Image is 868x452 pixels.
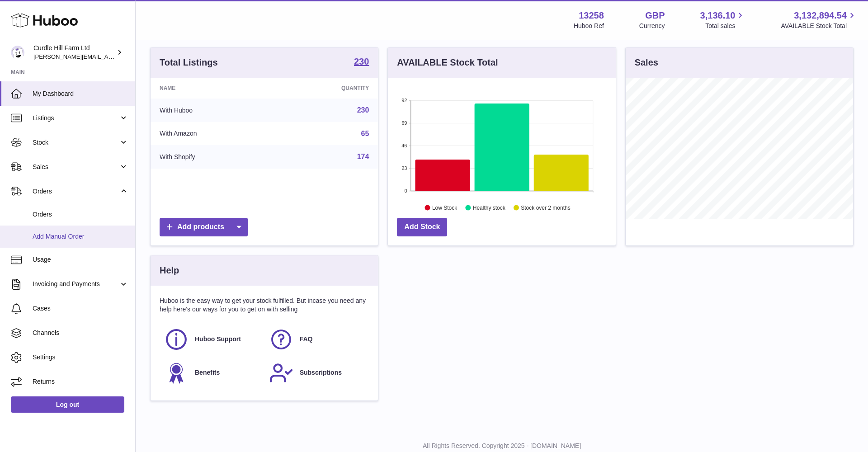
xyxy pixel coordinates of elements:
a: 3,132,894.54 AVAILABLE Stock Total [781,9,857,30]
span: Usage [33,255,128,264]
span: Stock [33,138,119,147]
span: Cases [33,304,128,313]
span: Orders [33,187,119,196]
img: charlotte@diddlysquatfarmshop.com [11,46,24,59]
span: Add Manual Order [33,232,128,241]
strong: 13258 [579,9,604,22]
span: My Dashboard [33,89,128,98]
th: Name [151,78,275,99]
span: Invoicing and Payments [33,280,119,288]
a: 65 [361,130,369,137]
a: Huboo Support [164,327,260,352]
a: Add Stock [397,218,447,236]
text: 92 [402,98,407,103]
p: All Rights Reserved. Copyright 2025 - [DOMAIN_NAME] [143,442,861,450]
text: 23 [402,165,407,171]
a: Add products [160,218,248,236]
span: 3,132,894.54 [794,9,847,22]
span: Settings [33,353,128,362]
span: Orders [33,210,128,219]
a: Subscriptions [269,361,365,385]
text: Stock over 2 months [521,204,571,211]
span: Sales [33,163,119,171]
td: With Amazon [151,122,275,146]
div: Huboo Ref [574,22,604,30]
span: Huboo Support [195,335,241,344]
span: Returns [33,377,128,386]
h3: Help [160,264,179,277]
text: Healthy stock [473,204,506,211]
span: Total sales [705,22,745,30]
th: Quantity [275,78,378,99]
td: With Shopify [151,145,275,169]
span: FAQ [300,335,313,344]
p: Huboo is the easy way to get your stock fulfilled. But incase you need any help here's our ways f... [160,297,369,314]
strong: GBP [645,9,665,22]
a: 230 [354,57,369,68]
span: Subscriptions [300,368,342,377]
div: Curdle Hill Farm Ltd [33,44,115,61]
a: 230 [357,106,369,114]
text: 0 [405,188,407,193]
text: 69 [402,120,407,126]
text: 46 [402,143,407,148]
span: 3,136.10 [700,9,736,22]
a: 3,136.10 Total sales [700,9,746,30]
a: FAQ [269,327,365,352]
a: Log out [11,396,124,413]
div: Currency [639,22,665,30]
a: Benefits [164,361,260,385]
span: AVAILABLE Stock Total [781,22,857,30]
td: With Huboo [151,99,275,122]
h3: AVAILABLE Stock Total [397,56,498,69]
span: Benefits [195,368,220,377]
span: [PERSON_NAME][EMAIL_ADDRESS][DOMAIN_NAME] [33,53,181,60]
span: Listings [33,114,119,122]
strong: 230 [354,57,369,66]
text: Low Stock [432,204,458,211]
a: 174 [357,153,369,160]
h3: Sales [635,56,658,69]
h3: Total Listings [160,56,218,69]
span: Channels [33,329,128,337]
